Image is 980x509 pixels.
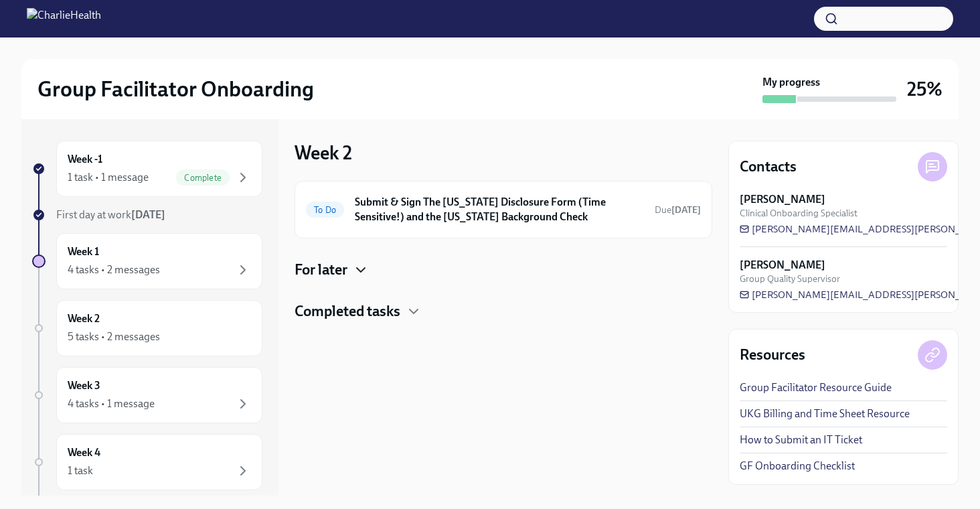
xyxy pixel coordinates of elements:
[68,311,100,326] h6: Week 2
[762,75,820,90] strong: My progress
[907,77,943,101] h3: 25%
[32,141,262,197] a: Week -11 task • 1 messageComplete
[306,192,701,227] a: To DoSubmit & Sign The [US_STATE] Disclosure Form (Time Sensitive!) and the [US_STATE] Background...
[37,76,314,102] h2: Group Facilitator Onboarding
[68,378,100,393] h6: Week 3
[740,157,797,177] h4: Contacts
[655,204,701,216] span: Due
[68,170,149,185] div: 1 task • 1 message
[176,173,230,183] span: Complete
[740,433,862,447] a: How to Submit an IT Ticket
[32,434,262,490] a: Week 41 task
[27,8,101,29] img: CharlieHealth
[32,367,262,423] a: Week 34 tasks • 1 message
[740,459,855,474] a: GF Onboarding Checklist
[740,407,910,421] a: UKG Billing and Time Sheet Resource
[295,301,712,321] div: Completed tasks
[68,244,99,259] h6: Week 1
[32,208,262,222] a: First day at work[DATE]
[740,192,825,207] strong: [PERSON_NAME]
[671,204,701,216] strong: [DATE]
[740,207,857,220] span: Clinical Onboarding Specialist
[655,204,701,216] span: October 1st, 2025 08:00
[740,258,825,273] strong: [PERSON_NAME]
[295,260,712,280] div: For later
[295,141,352,165] h3: Week 2
[355,195,644,224] h6: Submit & Sign The [US_STATE] Disclosure Form (Time Sensitive!) and the [US_STATE] Background Check
[740,380,892,395] a: Group Facilitator Resource Guide
[740,345,805,365] h4: Resources
[68,463,93,478] div: 1 task
[68,330,160,344] div: 5 tasks • 2 messages
[56,208,165,221] span: First day at work
[68,445,100,460] h6: Week 4
[32,233,262,289] a: Week 14 tasks • 2 messages
[295,301,400,321] h4: Completed tasks
[68,263,160,277] div: 4 tasks • 2 messages
[740,273,840,285] span: Group Quality Supervisor
[32,300,262,356] a: Week 25 tasks • 2 messages
[306,205,344,215] span: To Do
[295,260,347,280] h4: For later
[131,208,165,221] strong: [DATE]
[68,396,155,411] div: 4 tasks • 1 message
[68,152,102,167] h6: Week -1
